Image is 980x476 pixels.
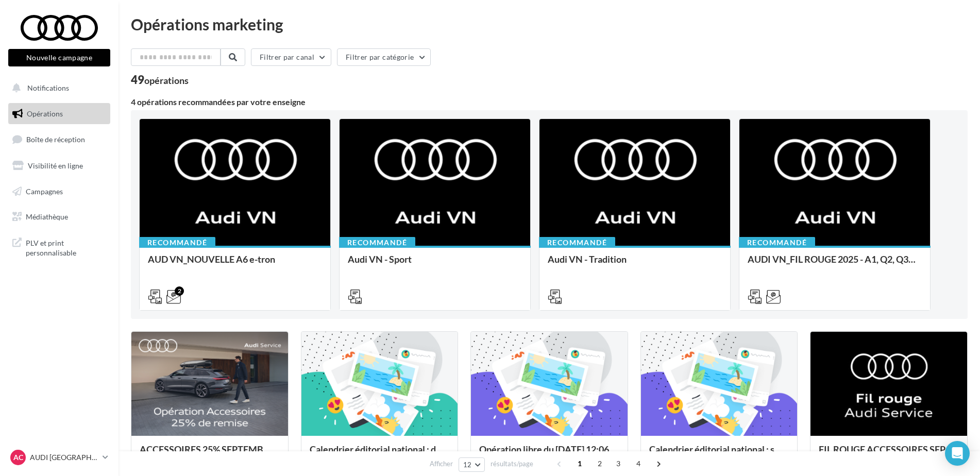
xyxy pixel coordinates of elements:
div: Audi VN - Sport [348,254,522,275]
a: Campagnes [6,181,112,202]
p: AUDI [GEOGRAPHIC_DATA] [30,452,98,463]
div: Opération libre du [DATE] 12:06 [479,444,619,465]
div: Recommandé [139,237,215,248]
button: Notifications [6,77,108,99]
div: AUDI VN_FIL ROUGE 2025 - A1, Q2, Q3, Q5 et Q4 e-tron [748,254,922,275]
span: Notifications [27,83,69,92]
span: 4 [630,455,647,472]
span: 2 [592,455,608,472]
div: 2 [175,286,184,296]
div: Open Intercom Messenger [945,441,970,466]
div: Calendrier éditorial national : du 02.09 au 08.09 [310,444,450,465]
span: Médiathèque [26,212,68,221]
a: Visibilité en ligne [6,155,112,177]
div: Recommandé [739,237,815,248]
a: PLV et print personnalisable [6,232,112,262]
span: 1 [571,455,588,472]
span: PLV et print personnalisable [26,236,106,258]
button: Filtrer par catégorie [337,48,431,66]
span: Visibilité en ligne [28,161,83,170]
span: Boîte de réception [26,135,85,144]
div: opérations [144,76,189,85]
div: Audi VN - Tradition [548,254,722,275]
div: 4 opérations recommandées par votre enseigne [131,98,968,106]
div: Recommandé [539,237,615,248]
div: Calendrier éditorial national : semaine du 25.08 au 31.08 [649,444,789,465]
div: 49 [131,74,189,86]
a: Boîte de réception [6,128,112,150]
button: 12 [459,457,485,472]
span: Opérations [27,109,63,118]
span: 12 [463,461,472,469]
button: Filtrer par canal [251,48,331,66]
span: Campagnes [26,186,63,195]
div: Recommandé [339,237,415,248]
div: FIL ROUGE ACCESSOIRES SEPTEMBRE - AUDI SERVICE [819,444,959,465]
span: résultats/page [491,459,533,469]
a: Médiathèque [6,206,112,228]
a: AC AUDI [GEOGRAPHIC_DATA] [8,448,110,467]
div: ACCESSOIRES 25% SEPTEMBRE - AUDI SERVICE [140,444,280,465]
span: 3 [610,455,627,472]
a: Opérations [6,103,112,125]
span: Afficher [430,459,453,469]
div: AUD VN_NOUVELLE A6 e-tron [148,254,322,275]
div: Opérations marketing [131,16,968,32]
button: Nouvelle campagne [8,49,110,66]
span: AC [13,452,23,463]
